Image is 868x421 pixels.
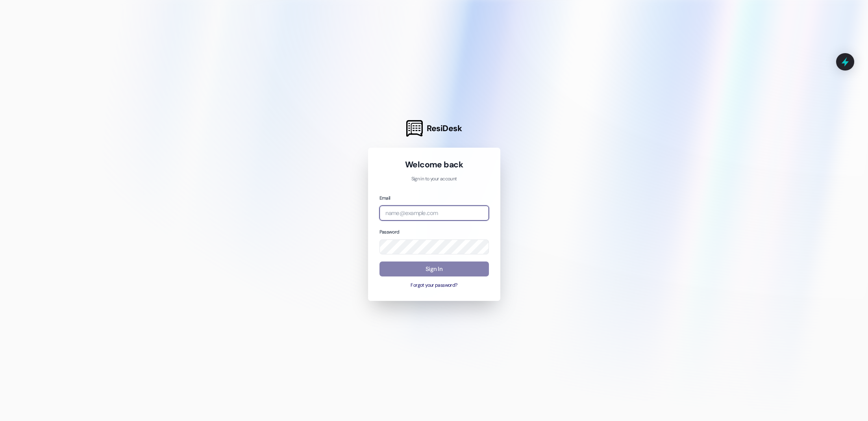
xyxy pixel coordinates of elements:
[379,206,489,221] input: name@example.com
[379,229,400,235] label: Password
[379,159,489,170] h1: Welcome back
[427,123,462,134] span: ResiDesk
[406,120,423,137] img: ResiDesk Logo
[379,176,489,183] p: Sign in to your account
[379,195,391,201] label: Email
[379,282,489,289] button: Forgot your password?
[379,262,489,277] button: Sign In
